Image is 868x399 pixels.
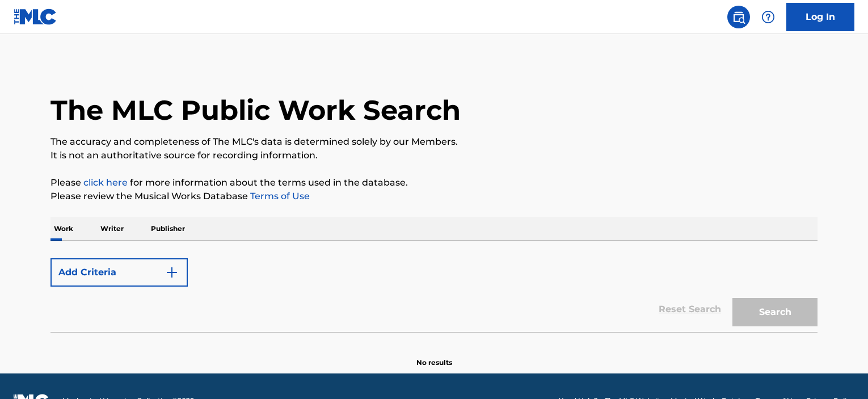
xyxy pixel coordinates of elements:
[50,149,818,162] p: It is not an authoritative source for recording information.
[727,6,750,28] a: Public Search
[761,10,775,24] img: help
[50,135,818,149] p: The accuracy and completeness of The MLC's data is determined solely by our Members.
[248,191,310,201] a: Terms of Use
[786,3,854,31] a: Log In
[757,6,779,28] div: Help
[50,253,818,332] form: Search Form
[148,217,188,241] p: Publisher
[50,217,77,241] p: Work
[50,258,188,287] button: Add Criteria
[732,10,745,24] img: search
[83,177,128,188] a: click here
[97,217,127,241] p: Writer
[50,190,818,203] p: Please review the Musical Works Database
[165,266,179,279] img: 9d2ae6d4665cec9f34b9.svg
[416,344,452,368] p: No results
[50,93,461,127] h1: The MLC Public Work Search
[14,9,57,25] img: MLC Logo
[50,176,818,190] p: Please for more information about the terms used in the database.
